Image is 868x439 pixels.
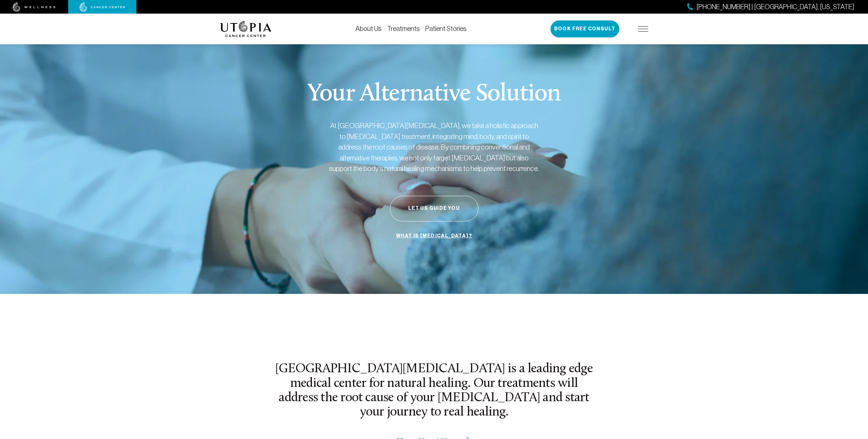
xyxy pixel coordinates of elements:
img: cancer center [79,2,125,12]
img: wellness [13,2,56,12]
span: [PHONE_NUMBER] | [GEOGRAPHIC_DATA], [US_STATE] [696,2,854,12]
p: Your Alternative Solution [307,82,561,107]
a: What is [MEDICAL_DATA]? [394,230,474,242]
img: logo [220,21,271,37]
a: [PHONE_NUMBER] | [GEOGRAPHIC_DATA], [US_STATE] [687,2,854,12]
img: icon-hamburger [638,26,648,32]
h2: [GEOGRAPHIC_DATA][MEDICAL_DATA] is a leading edge medical center for natural healing. Our treatme... [275,362,594,420]
button: Book Free Consult [550,20,619,37]
a: Treatments [387,25,420,32]
button: Let Us Guide You [390,196,479,221]
a: About Us [355,25,382,32]
p: At [GEOGRAPHIC_DATA][MEDICAL_DATA], we take a holistic approach to [MEDICAL_DATA] treatment, inte... [328,120,540,174]
a: Patient Stories [425,25,467,32]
